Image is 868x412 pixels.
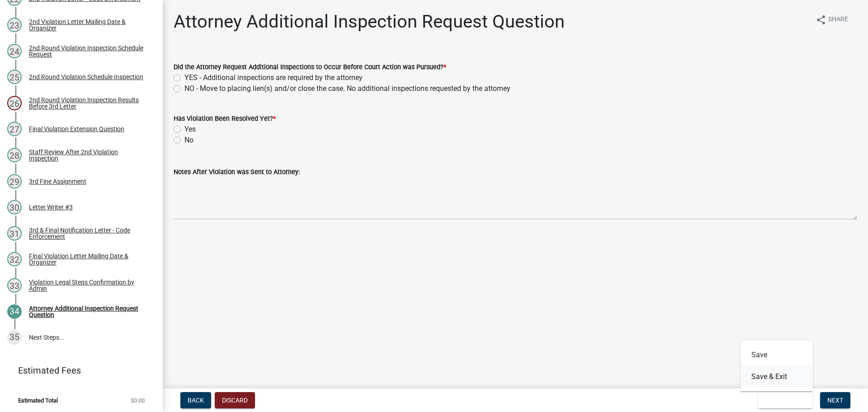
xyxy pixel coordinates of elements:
[29,45,148,57] div: 2nd Round Violation Inspection Schedule Request
[808,11,855,28] button: shareShare
[29,149,148,161] div: Staff Review After 2nd Violation Inspection
[29,305,148,318] div: Attorney Additional Inspection Request Question
[174,169,300,175] label: Notes After Violation was Sent to Attorney:
[7,330,22,345] div: 35
[7,252,22,266] div: 32
[184,124,196,135] label: Yes
[188,397,204,404] span: Back
[7,278,22,293] div: 33
[29,178,86,185] div: 3rd Fine Assignment
[741,341,813,391] div: Save & Exit
[29,279,148,292] div: Violation Legal Steps Confirmation by Admin
[758,392,813,408] button: Save & Exit
[29,227,148,240] div: 3rd & Final Notification Letter - Code Enforcement
[184,72,363,83] label: YES - Additional inspections are required by the attorney
[7,200,22,214] div: 30
[174,11,565,33] h1: Attorney Additional Inspection Request Question
[7,226,22,241] div: 31
[29,19,148,31] div: 2nd Violation Letter Mailing Date & Organizer
[7,304,22,319] div: 34
[29,74,143,80] div: 2nd Round Violation Schedule Inspection
[7,96,22,110] div: 26
[174,116,276,122] label: Has Violation Been Resolved Yet?
[820,392,850,408] button: Next
[816,14,826,25] i: share
[29,204,73,210] div: Letter Writer #3
[29,126,124,132] div: Final Violation Extension Question
[29,97,148,109] div: 2nd Round Violation Inspection Results Before 3rd Letter
[174,64,446,71] label: Did the Attorney Request Additional Inspections to Occur Before Court Action was Pursued?
[131,398,145,403] span: $0.00
[741,366,813,388] button: Save & Exit
[7,70,22,84] div: 25
[7,361,148,379] a: Estimated Fees
[29,253,148,265] div: Final Violation Letter Mailing Date & Organizer
[7,174,22,189] div: 29
[7,148,22,162] div: 28
[184,83,510,94] label: NO - Move to placing lien(s) and/or close the case. No additional inspections requested by the at...
[765,397,800,404] span: Save & Exit
[827,397,843,404] span: Next
[7,122,22,136] div: 27
[7,18,22,32] div: 23
[215,392,255,408] button: Discard
[828,14,848,25] span: Share
[7,44,22,58] div: 24
[18,398,58,403] span: Estimated Total
[741,344,813,366] button: Save
[184,135,193,146] label: No
[180,392,211,408] button: Back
